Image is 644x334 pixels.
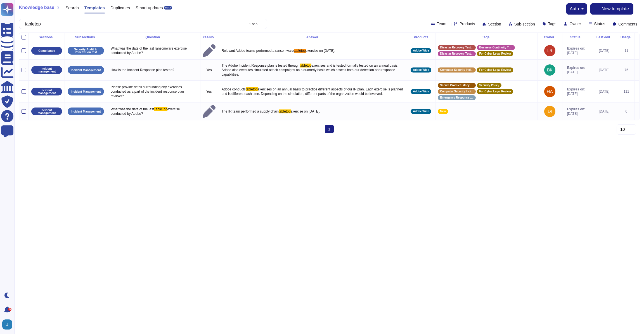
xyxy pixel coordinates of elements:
[567,92,585,96] span: [DATE]
[110,6,130,10] span: Duplicates
[222,64,300,67] span: The Adobe Incident Response plan is tested through
[325,125,334,133] span: 1
[164,6,172,10] div: BETA
[71,110,101,113] p: Incident Management
[570,7,579,11] span: auto
[544,45,555,56] img: user
[567,51,585,55] span: [DATE]
[306,49,335,53] span: exercise on [DATE],
[479,69,511,71] span: For Cyber Legal Review
[621,109,632,114] div: 0
[70,48,102,54] p: Security Audit & Penetration test
[84,6,105,10] span: Templates
[548,22,557,26] span: Tags
[38,49,55,52] p: Compliance
[437,22,446,26] span: Team
[488,22,501,26] span: Section
[544,86,555,97] img: user
[65,6,79,10] span: Search
[544,106,555,117] img: user
[71,90,101,93] p: Incident Management
[8,308,11,311] div: 9+
[570,7,584,11] button: auto
[479,90,511,93] span: For Cyber Legal Review
[567,107,585,111] span: Expires on:
[593,68,616,72] div: [DATE]
[567,46,585,51] span: Expires on:
[136,6,163,10] span: Smart updates
[222,49,294,53] span: Relevant Adobe teams performed a ransomware
[111,107,154,111] span: What was the date of the last
[300,64,312,67] span: tabletop
[438,36,535,39] div: Tags
[594,22,605,26] span: Status
[413,49,429,52] span: Adobe Wide
[1,318,16,331] button: user
[440,46,473,49] span: Disaster Recovery Testing Scope - Scenarios
[618,22,637,26] span: Comments
[222,87,404,96] span: exercises on an annual basis to practice different aspects of our IR plan. Each exercise is plann...
[540,36,560,39] div: Owner
[111,107,181,116] span: exercise conducted by Adobe?
[565,36,588,39] div: Status
[67,36,105,39] div: Subsections
[19,5,54,10] span: Knowledge base
[2,319,12,330] img: user
[593,89,616,94] div: [DATE]
[71,69,101,72] p: Incident Management
[479,46,513,49] span: Business Continuity Testing
[154,107,167,111] span: TableTop
[440,96,473,99] span: Emergency Response Crisis Management Standard
[413,110,429,113] span: Adobe Wide
[590,3,633,15] button: New template
[514,22,535,26] span: Sub-section
[246,87,258,91] span: tabletop
[567,66,585,70] span: Expires on:
[593,109,616,114] div: [DATE]
[109,45,198,57] p: What was the date of the last ransomware exercise conducted by Adobe?
[567,70,585,74] span: [DATE]
[249,22,257,26] div: 1 of 5
[413,90,429,93] span: Adobe Wide
[31,36,62,39] div: Sections
[593,36,616,39] div: Last edit
[222,64,399,76] span: exercises and is tested formally tested on an annual basis. Adobe also executes simulated attack ...
[440,52,473,55] span: Disaster Recovery Testing Scope
[411,36,433,39] div: Products
[567,111,585,116] span: [DATE]
[22,19,244,29] input: Search by keywords
[440,84,473,87] span: Secure Product Lifecycle Standard
[567,87,585,92] span: Expires on:
[33,89,60,95] p: Incident management
[602,7,629,11] span: New template
[569,22,581,26] span: Owner
[109,66,198,74] p: How is the Incident Response plan tested?
[33,67,60,73] p: Incident management
[220,36,406,39] div: Answer
[621,48,632,53] div: 11
[621,89,632,94] div: 111
[109,36,198,39] div: Question
[440,90,473,93] span: Computer Security Incident Response Standard
[593,48,616,53] div: [DATE]
[544,64,555,76] img: user
[291,109,320,113] span: exercise on [DATE].
[621,36,632,39] div: Usage
[33,109,60,115] p: Incident management
[279,109,291,113] span: tabletop
[109,83,198,100] p: Please provide detail surrounding any exercises conducted as a part of the incident response plan...
[460,22,475,26] span: Products
[203,36,216,39] div: Yes/No
[479,52,511,55] span: For Cyber Legal Review
[621,68,632,72] div: 75
[222,87,246,91] span: Adobe conducts
[203,89,216,94] p: Yes
[440,110,446,113] span: New
[413,69,429,71] span: Adobe Wide
[222,109,279,113] span: The IR team performed a supply chain
[479,84,499,87] span: Security Policy
[203,68,216,72] p: Yes
[294,49,306,53] span: tabletop
[440,69,473,71] span: Computer Security Incident Response Standard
